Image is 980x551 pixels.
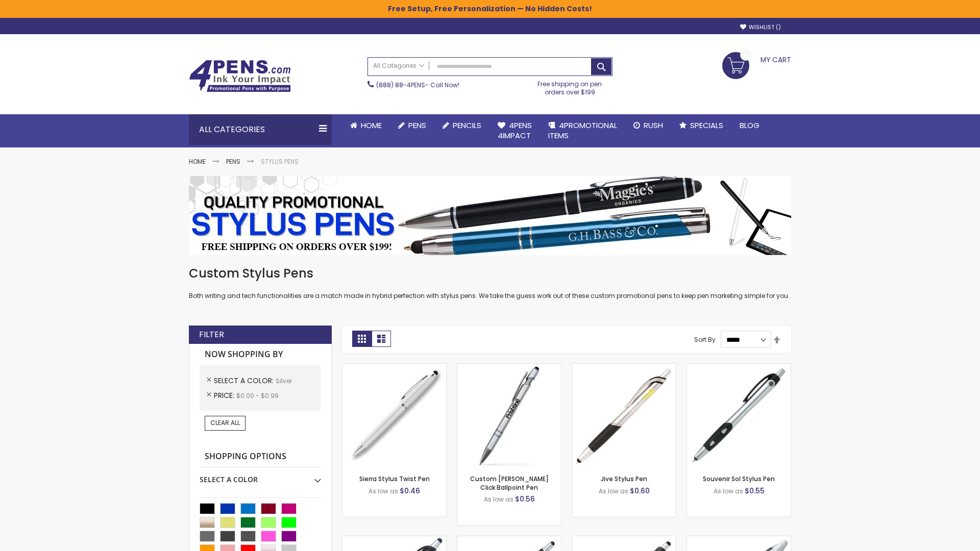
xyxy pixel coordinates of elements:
[540,114,625,147] a: 4PROMOTIONALITEMS
[359,474,430,483] a: Sierra Stylus Twist Pen
[687,364,791,467] img: Souvenir Sol Stylus Pen-Silver
[740,23,781,31] a: Wishlist
[189,265,791,300] div: Both writing and tech functionalities are a match made in hybrid perfection with stylus pens. We ...
[453,120,481,131] span: Pencils
[690,120,723,131] span: Specials
[548,120,617,141] span: 4PROMOTIONAL ITEMS
[261,157,299,166] strong: Stylus Pens
[601,474,647,483] a: Jive Stylus Pen
[470,474,549,491] a: Custom [PERSON_NAME] Click Ballpoint Pen
[694,335,716,344] label: Sort By
[408,120,426,131] span: Pens
[630,486,650,496] span: $0.60
[373,62,424,70] span: All Categories
[361,120,382,131] span: Home
[457,536,561,544] a: Epiphany Stylus Pens-Silver
[400,486,420,496] span: $0.46
[342,364,446,467] img: Stypen-35-Silver
[200,344,321,365] strong: Now Shopping by
[687,363,791,372] a: Souvenir Sol Stylus Pen-Silver
[714,487,743,495] span: As low as
[189,60,291,92] img: 4Pens Custom Pens and Promotional Products
[276,377,292,385] span: Silver
[342,536,446,544] a: React Stylus Grip Pen-Silver
[214,390,236,400] span: Price
[457,364,561,467] img: Custom Alex II Click Ballpoint Pen-Silver
[572,363,676,372] a: Jive Stylus Pen-Silver
[342,363,446,372] a: Stypen-35-Silver
[199,329,224,340] strong: Filter
[200,467,321,485] div: Select A Color
[200,446,321,468] strong: Shopping Options
[703,474,775,483] a: Souvenir Sol Stylus Pen
[671,114,731,137] a: Specials
[599,487,628,495] span: As low as
[644,120,663,131] span: Rush
[498,120,532,141] span: 4Pens 4impact
[625,114,671,137] a: Rush
[342,114,390,137] a: Home
[189,114,332,145] div: All Categories
[376,81,425,89] a: (888) 88-4PENS
[572,364,676,467] img: Jive Stylus Pen-Silver
[368,58,429,74] a: All Categories
[214,375,276,386] span: Select A Color
[484,495,513,504] span: As low as
[210,418,240,427] span: Clear All
[731,114,768,137] a: Blog
[489,114,540,147] a: 4Pens4impact
[740,120,759,131] span: Blog
[515,494,535,504] span: $0.56
[236,391,279,400] span: $0.00 - $0.99
[189,265,791,282] h1: Custom Stylus Pens
[390,114,434,137] a: Pens
[369,487,398,495] span: As low as
[527,76,613,96] div: Free shipping on pen orders over $199
[745,486,765,496] span: $0.55
[457,363,561,372] a: Custom Alex II Click Ballpoint Pen-Silver
[226,157,240,166] a: Pens
[434,114,489,137] a: Pencils
[189,157,206,166] a: Home
[376,81,459,89] span: - Call Now!
[189,176,791,255] img: Stylus Pens
[572,536,676,544] a: Souvenir® Emblem Stylus Pen-Silver
[205,416,246,430] a: Clear All
[687,536,791,544] a: Twist Highlighter-Pen Stylus Combo-Silver
[352,331,372,347] strong: Grid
